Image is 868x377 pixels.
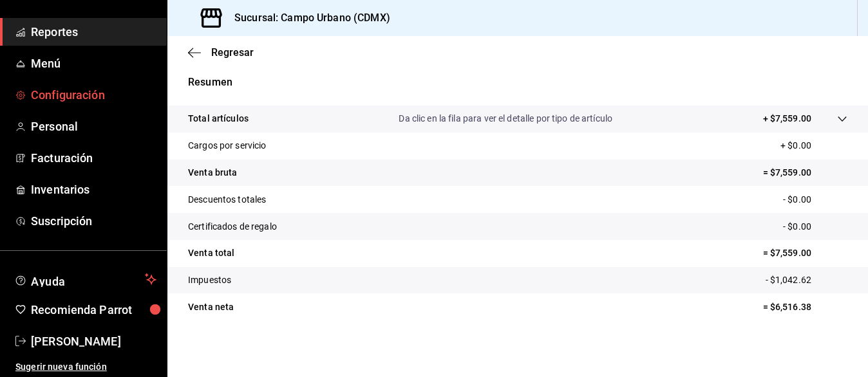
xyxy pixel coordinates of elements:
span: Regresar [211,46,254,59]
p: Total artículos [188,112,249,125]
span: Configuración [31,86,156,104]
span: Sugerir nueva función [15,360,156,374]
span: [PERSON_NAME] [31,333,156,350]
p: Descuentos totales [188,193,266,207]
span: Personal [31,118,156,135]
p: + $0.00 [780,139,847,152]
p: - $0.00 [783,220,847,234]
span: Recomienda Parrot [31,301,156,318]
span: Menú [31,55,156,72]
span: Facturación [31,149,156,167]
span: Inventarios [31,181,156,198]
p: + $7,559.00 [763,112,811,125]
p: Certificados de regalo [188,220,277,234]
h3: Sucursal: Campo Urbano (CDMX) [224,10,390,26]
p: Venta total [188,246,234,260]
p: = $6,516.38 [763,300,847,314]
p: = $7,559.00 [763,166,847,179]
p: Da clic en la fila para ver el detalle por tipo de artículo [399,112,612,125]
button: Regresar [188,46,254,59]
p: Impuestos [188,273,231,287]
p: Venta bruta [188,166,237,179]
p: = $7,559.00 [763,246,847,260]
span: Ayuda [31,271,140,287]
p: Cargos por servicio [188,139,267,152]
p: Resumen [188,75,847,90]
p: - $1,042.62 [766,273,847,287]
span: Suscripción [31,212,156,230]
span: Reportes [31,23,156,41]
p: Venta neta [188,300,234,314]
p: - $0.00 [783,193,847,207]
